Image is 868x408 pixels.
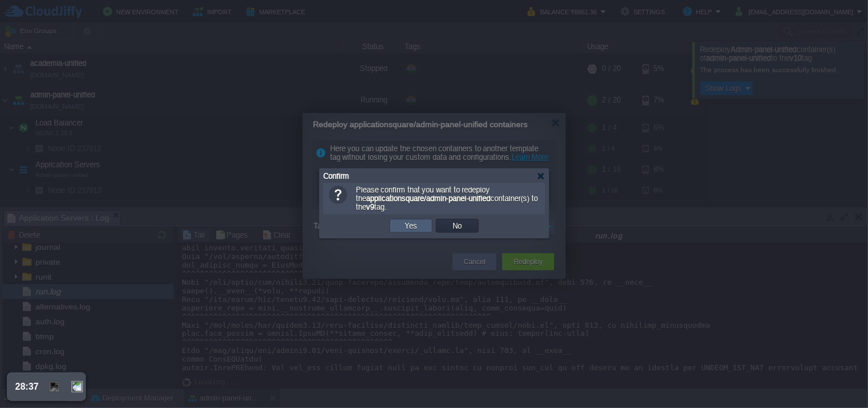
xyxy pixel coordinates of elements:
span: Please confirm that you want to redeploy the container(s) to the tag. [356,186,538,211]
b: v9 [366,203,374,211]
b: applicationsquare/admin-panel-unified [366,194,491,203]
button: Yes [402,221,421,231]
button: No [450,221,466,231]
span: Confirm [323,172,349,181]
